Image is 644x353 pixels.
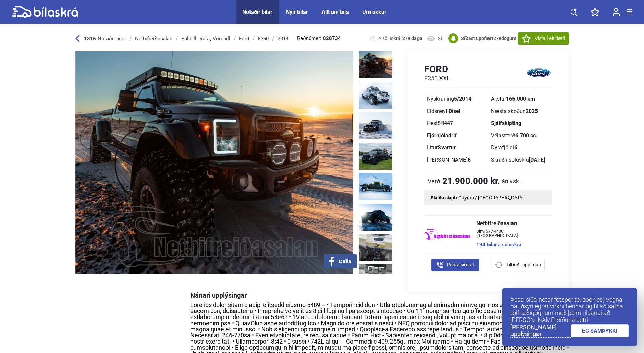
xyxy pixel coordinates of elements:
a: Nýir bílar [286,9,308,15]
h2: F350 XXL [424,75,450,82]
span: Sími 577 4400 · [GEOGRAPHIC_DATA] [476,229,545,238]
img: 1732850052_4503381056258775593_5150024784753193.jpg [359,234,392,261]
b: Dísel [449,108,460,114]
div: Pallbíll [181,36,196,41]
span: Panta símtal [447,261,474,268]
img: 1732808524_2861797966122165800_5108496803355772.jpg [359,143,392,170]
div: Nánari upplýsingar [190,292,569,299]
b: 8 [468,157,471,163]
b: [DATE] [529,157,545,163]
b: 5/2014 [454,96,471,102]
span: Vista í eftirlæti [535,35,565,42]
b: 1316 [84,36,96,42]
a: ÉG SAMÞYKKI [571,324,629,337]
p: Þessi síða notar fótspor (e. cookies) vegna nauðsynlegrar virkni hennar og til að safna tölfræðig... [510,296,629,323]
span: Deila [339,258,351,264]
a: [PERSON_NAME] upplýsingar [510,324,571,338]
span: 28 [438,35,444,42]
div: F350 [258,36,269,41]
a: Notaðir bílar [242,9,272,15]
img: 1732808527_7160474396587743355_5108500339545334.jpg [359,204,392,231]
div: Vélastærð [491,133,549,138]
b: 165.000 km [506,96,535,102]
div: Netbifreiðasalan [135,36,172,41]
div: Akstur [491,96,549,102]
a: 194 bílar á söluskrá [476,242,545,248]
img: 1732808526_4687504770212062122_5108499052504957.jpg [359,112,392,139]
div: Rúta [199,36,210,41]
b: Síðast uppfært dögum [461,36,516,41]
div: Skráð í söluskrá [491,157,549,163]
span: Tilboð í uppítöku [506,261,541,268]
b: Fjórhjóladrif [427,132,457,139]
img: logo Ford F350 XXL [526,63,552,83]
b: 447 [444,120,453,126]
div: Hestöfl [427,121,485,126]
div: Nýskráning [427,96,485,102]
img: 1732808528_5694538705682441256_5108501014525119.jpg [359,264,392,291]
span: Á söluskrá í [378,35,422,42]
span: 279 [493,36,501,41]
button: Deila [324,254,357,268]
b: 6.700 cc. [515,132,538,139]
span: án vsk. [502,178,521,184]
div: [PERSON_NAME] [427,157,485,163]
a: Um okkur [362,9,386,15]
strong: Skoða skipti: [431,195,458,201]
span: Verð [428,178,440,184]
b: 21.900.000 kr. [442,176,500,185]
b: 2025 [526,108,538,114]
b: 828734 [323,36,341,41]
b: Svartur [438,144,456,151]
div: Dyrafjöldi [491,145,549,150]
div: 2014 [278,36,288,41]
button: Vista í eftirlæti [518,32,569,45]
img: 1732808525_3960551373822096613_5108497665912687.jpg [359,51,392,78]
b: 6 [514,144,517,151]
h1: Ford [424,64,450,75]
b: 279 daga [402,36,422,41]
img: user-login.svg [613,8,620,16]
div: Næsta skoðun [491,109,549,114]
a: Allt um bíla [321,9,349,15]
div: Eldsneyti [427,109,485,114]
div: Litur [427,145,485,150]
img: 1732808525_6645465560642648904_5108498388118474.jpg [359,82,392,109]
b: Sjálfskipting [491,120,521,126]
div: Ford [239,36,249,41]
span: Ódýrari / [GEOGRAPHIC_DATA] [458,195,524,201]
span: Netbifreiðasalan [476,221,545,226]
span: Notaðir bílar [98,36,126,42]
div: Vörubíll [213,36,230,41]
span: Raðnúmer: [297,36,341,41]
img: 1732808527_4499373887790066124_5108499663258858.jpg [359,173,392,200]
